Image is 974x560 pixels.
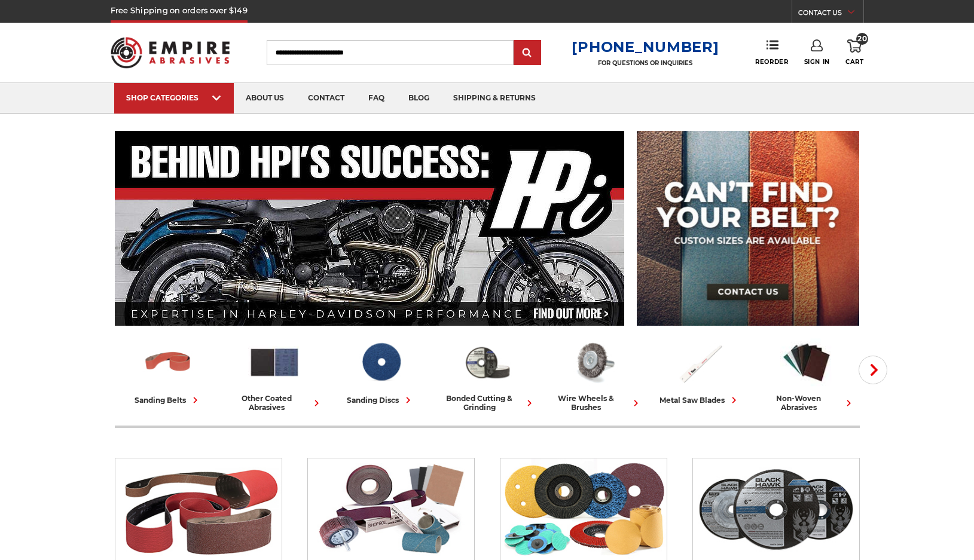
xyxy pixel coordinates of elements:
[659,394,740,406] div: metal saw blades
[115,458,282,560] img: Sanding Belts
[859,356,887,384] button: Next
[856,33,868,45] span: 20
[845,39,863,66] a: 20 Cart
[347,394,414,406] div: sanding discs
[845,58,863,66] span: Cart
[355,336,407,388] img: Sanding Discs
[296,83,356,114] a: contact
[441,83,548,114] a: shipping & returns
[111,29,230,76] img: Empire Abrasives
[674,336,726,388] img: Metal Saw Blades
[567,336,620,388] img: Wire Wheels & Brushes
[755,39,788,65] a: Reorder
[758,394,855,412] div: non-woven abrasives
[572,59,719,67] p: FOR QUESTIONS OR INQUIRIES
[439,336,536,412] a: bonded cutting & grinding
[226,336,323,412] a: other coated abrasives
[142,336,194,388] img: Sanding Belts
[332,336,429,406] a: sanding discs
[461,336,514,388] img: Bonded Cutting & Grinding
[798,6,863,23] a: CONTACT US
[637,131,859,326] img: promo banner for custom belts.
[758,336,855,412] a: non-woven abrasives
[439,394,536,412] div: bonded cutting & grinding
[135,394,201,406] div: sanding belts
[572,38,719,56] a: [PHONE_NUMBER]
[248,336,301,388] img: Other Coated Abrasives
[120,336,216,406] a: sanding belts
[396,83,441,114] a: blog
[226,394,323,412] div: other coated abrasives
[755,58,788,66] span: Reorder
[115,131,625,326] img: Banner for an interview featuring Horsepower Inc who makes Harley performance upgrades featured o...
[126,93,222,102] div: SHOP CATEGORIES
[804,58,830,66] span: Sign In
[780,336,833,388] img: Non-woven Abrasives
[356,83,396,114] a: faq
[234,83,296,114] a: about us
[500,458,667,560] img: Sanding Discs
[545,336,642,412] a: wire wheels & brushes
[545,394,642,412] div: wire wheels & brushes
[693,458,859,560] img: Bonded Cutting & Grinding
[652,336,749,406] a: metal saw blades
[308,458,474,560] img: Other Coated Abrasives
